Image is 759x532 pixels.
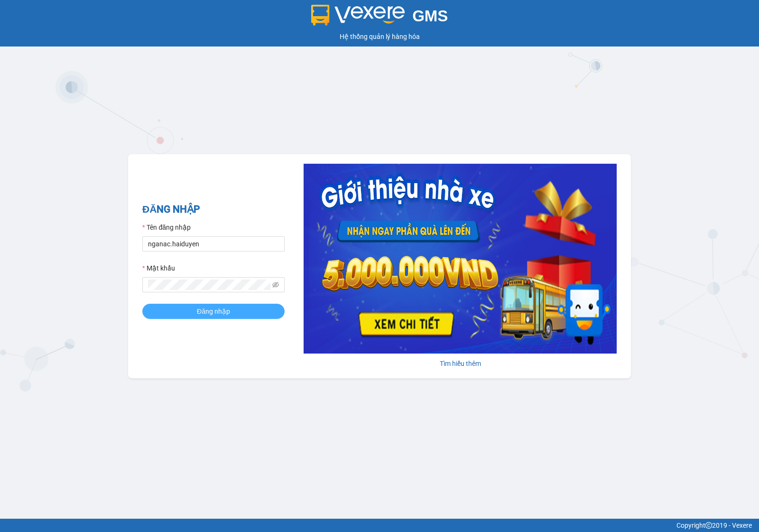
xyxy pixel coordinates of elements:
div: Copyright 2019 - Vexere [7,520,752,531]
input: Mật khẩu [148,280,270,290]
div: Tìm hiểu thêm [304,358,617,369]
div: Hệ thống quản lý hàng hóa [2,31,757,42]
span: copyright [705,522,712,529]
img: logo 2 [311,5,405,26]
input: Tên đăng nhập [142,236,285,252]
span: Đăng nhập [197,306,230,317]
button: Đăng nhập [142,304,285,319]
label: Tên đăng nhập [142,222,191,233]
h2: ĐĂNG NHẬP [142,202,285,217]
label: Mật khẩu [142,263,175,273]
img: banner-0 [304,164,617,354]
span: eye-invisible [272,281,279,288]
span: GMS [412,7,448,25]
a: GMS [311,14,448,22]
